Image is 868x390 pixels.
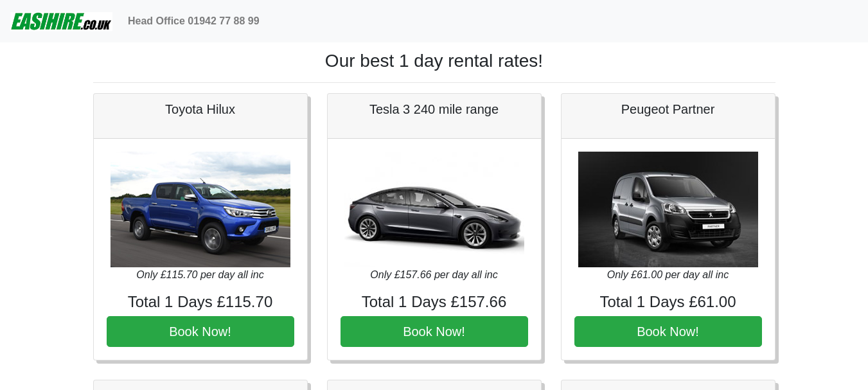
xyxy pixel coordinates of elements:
button: Book Now! [341,316,528,347]
h4: Total 1 Days £115.70 [107,293,294,312]
h4: Total 1 Days £157.66 [341,293,528,312]
h1: Our best 1 day rental rates! [93,50,775,72]
b: Head Office 01942 77 88 99 [128,15,260,26]
h5: Peugeot Partner [574,102,762,117]
button: Book Now! [107,316,294,347]
a: Head Office 01942 77 88 99 [123,8,265,34]
h4: Total 1 Days £61.00 [574,293,762,312]
button: Book Now! [574,316,762,347]
img: Tesla 3 240 mile range [344,152,524,267]
img: easihire_logo_small.png [10,8,112,34]
i: Only £115.70 per day all inc [136,269,263,280]
i: Only £61.00 per day all inc [607,269,729,280]
h5: Toyota Hilux [107,102,294,117]
i: Only £157.66 per day all inc [370,269,497,280]
img: Peugeot Partner [578,152,758,267]
img: Toyota Hilux [111,152,290,267]
h5: Tesla 3 240 mile range [341,102,528,117]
